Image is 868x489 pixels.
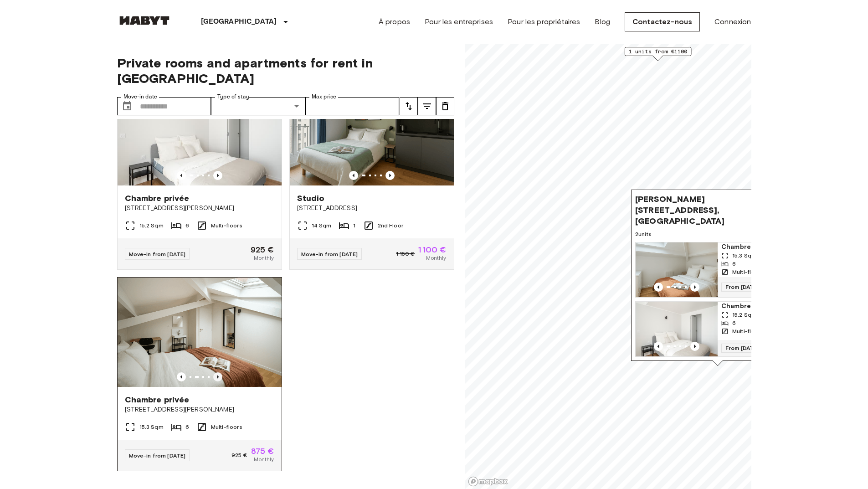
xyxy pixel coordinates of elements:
span: Chambre privée [721,302,796,311]
span: Move-in from [DATE] [129,452,186,459]
label: Type of stay [217,93,249,101]
span: Chambre privée [125,193,190,204]
span: Move-in from [DATE] [129,251,186,257]
img: Marketing picture of unit FR-18-003-003-04 [118,76,282,185]
label: Max price [312,93,336,101]
button: Previous image [213,171,222,180]
span: Chambre privée [721,242,796,252]
span: Monthly [254,254,274,262]
span: From [DATE] [721,283,763,292]
button: Previous image [349,171,358,180]
label: Move-in date [123,93,157,101]
button: Previous image [213,372,222,381]
span: Chambre privée [125,394,190,405]
span: 2 units [635,230,800,238]
button: Previous image [177,372,186,381]
span: 6 [732,319,736,327]
span: 1 150 € [396,250,415,258]
span: 6 [732,260,736,268]
a: Blog [595,16,610,27]
a: Mapbox logo [468,476,508,487]
span: Monthly [254,455,274,463]
span: Multi-floors [732,327,764,335]
button: tune [418,97,436,115]
a: Previous imagePrevious imageChambre privée[STREET_ADDRESS][PERSON_NAME]15.3 Sqm6Multi-floorsMove-... [117,277,282,471]
button: Choose date [118,97,136,115]
a: Connexion [714,16,751,27]
span: 1 100 € [418,246,446,254]
span: 6 [185,423,189,431]
p: [GEOGRAPHIC_DATA] [201,16,277,27]
a: Marketing picture of unit FR-18-003-003-04Previous imagePrevious imageChambre privée[STREET_ADDRE... [117,76,282,270]
span: 1 [353,221,355,230]
a: À propos [379,16,410,27]
img: Marketing picture of unit FR-18-009-008-001 [290,76,454,185]
a: Marketing picture of unit FR-18-003-003-04Previous imagePrevious imageChambre privée15.2 Sqm6Mult... [635,301,800,357]
img: Habyt [117,16,172,25]
span: Multi-floors [211,423,242,431]
button: Previous image [690,342,699,351]
button: Previous image [654,283,663,292]
a: Contactez-nous [625,12,700,31]
span: Multi-floors [211,221,242,230]
span: 875 € [251,447,274,455]
span: [STREET_ADDRESS][PERSON_NAME] [125,204,274,213]
span: From [DATE] [721,344,763,353]
span: 15.3 Sqm [139,423,164,431]
div: Map marker [631,190,804,366]
button: Previous image [177,171,186,180]
span: 6 [185,221,189,230]
span: 925 € [251,246,274,254]
button: Previous image [654,342,663,351]
a: Pour les propriétaires [508,16,580,27]
button: Previous image [690,283,699,292]
button: tune [400,97,418,115]
span: Move-in from [DATE] [301,251,358,257]
span: Studio [297,193,325,204]
span: 1 units from €1100 [628,47,687,56]
a: Marketing picture of unit FR-18-003-003-05Previous imagePrevious imageChambre privée15.3 Sqm6Mult... [635,242,800,298]
span: 925 € [231,451,247,459]
img: Marketing picture of unit FR-18-003-003-04 [636,302,718,356]
span: [PERSON_NAME][STREET_ADDRESS], [GEOGRAPHIC_DATA] [635,194,782,226]
span: 14 Sqm [312,221,332,230]
span: [STREET_ADDRESS][PERSON_NAME] [125,405,274,414]
span: Multi-floors [732,268,764,276]
img: Marketing picture of unit FR-18-003-003-05 [636,242,718,297]
span: Monthly [426,254,446,262]
a: Marketing picture of unit FR-18-009-008-001Previous imagePrevious imageStudio[STREET_ADDRESS]14 S... [289,76,454,270]
div: Map marker [624,47,691,61]
a: Pour les entreprises [425,16,493,27]
span: Private rooms and apartments for rent in [GEOGRAPHIC_DATA] [117,55,454,86]
span: [STREET_ADDRESS] [297,204,447,213]
span: 2nd Floor [378,221,403,230]
img: Marketing picture of unit FR-18-003-003-05 [118,278,282,387]
span: 15.3 Sqm [732,252,756,260]
button: tune [436,97,454,115]
span: 15.2 Sqm [139,221,164,230]
button: Previous image [385,171,395,180]
span: 15.2 Sqm [732,311,756,319]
